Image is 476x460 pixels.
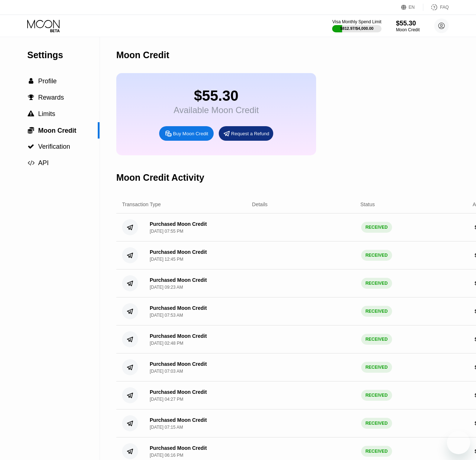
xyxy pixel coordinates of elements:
span: Limits [38,110,55,117]
div: Transaction Type [122,201,161,207]
div: Purchased Moon Credit [150,389,207,395]
div: RECEIVED [361,446,392,457]
div: [DATE] 07:53 AM [150,313,183,318]
div: Moon Credit [396,27,420,32]
div: Settings [27,50,100,60]
div: EN [409,5,415,10]
span: Moon Credit [38,127,76,134]
div: Purchased Moon Credit [150,333,207,339]
span:  [28,111,34,117]
div: RECEIVED [361,418,392,429]
div: FAQ [440,5,449,10]
div: [DATE] 07:15 AM [150,425,183,430]
div: RECEIVED [361,250,392,261]
div: Buy Moon Credit [159,126,214,141]
div: RECEIVED [361,306,392,317]
div: Request a Refund [231,131,269,137]
div: $812.97 / $4,000.00 [340,26,374,31]
div: Visa Monthly Spend Limit$812.97/$4,000.00 [332,19,381,32]
div: [DATE] 09:23 AM [150,285,183,290]
span: Profile [38,77,57,85]
span: API [38,159,49,167]
div: Purchased Moon Credit [150,277,207,283]
div: Purchased Moon Credit [150,445,207,451]
div: $55.30Moon Credit [396,20,420,32]
div:  [27,111,35,117]
div:  [27,94,35,101]
div: [DATE] 04:27 PM [150,397,183,402]
span:  [29,78,33,84]
div: Details [252,201,268,207]
div: Purchased Moon Credit [150,249,207,255]
div: Visa Monthly Spend Limit [332,19,381,24]
iframe: Butoni për hapjen e dritares së dërgimit të mesazheve [447,431,470,454]
div: Buy Moon Credit [173,131,208,137]
div: Purchased Moon Credit [150,417,207,423]
div: RECEIVED [361,278,392,289]
div: Moon Credit Activity [116,172,204,183]
span:  [28,160,35,166]
div: $55.30 [174,88,259,104]
div: RECEIVED [361,222,392,233]
div:  [27,78,35,84]
div:  [27,143,35,150]
div: RECEIVED [361,334,392,345]
span:  [28,127,34,134]
span: Rewards [38,94,64,101]
div: RECEIVED [361,362,392,373]
div: Purchased Moon Credit [150,305,207,311]
span:  [28,94,34,101]
div: Moon Credit [116,50,169,60]
div: [DATE] 07:55 PM [150,229,183,234]
span:  [28,143,34,150]
div: [DATE] 02:48 PM [150,341,183,346]
div:  [27,127,35,134]
div: [DATE] 07:03 AM [150,369,183,374]
div: Purchased Moon Credit [150,361,207,367]
div: EN [401,4,423,11]
div: [DATE] 06:16 PM [150,453,183,458]
div: FAQ [423,4,449,11]
span: Verification [38,143,70,150]
div: Available Moon Credit [174,105,259,115]
div: Status [360,201,375,207]
div: Purchased Moon Credit [150,221,207,227]
div: [DATE] 12:45 PM [150,257,183,262]
div: $55.30 [396,20,420,27]
div:  [27,160,35,166]
div: Request a Refund [219,126,273,141]
div: RECEIVED [361,390,392,401]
